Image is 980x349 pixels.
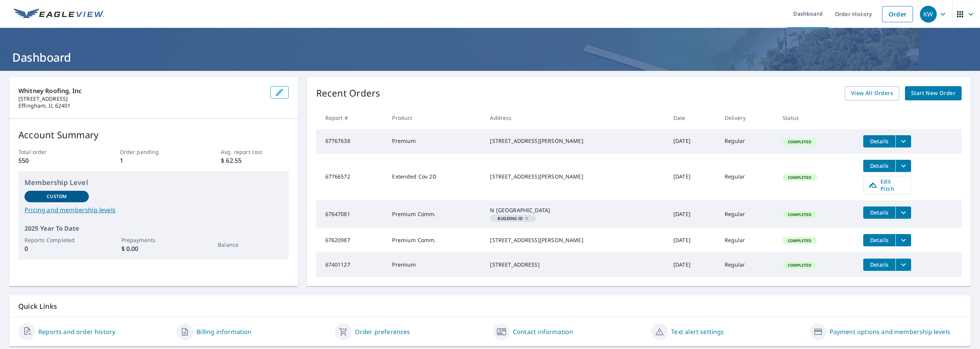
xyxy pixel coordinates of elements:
h1: Dashboard [9,49,971,65]
span: Completed [783,238,816,243]
a: Order [882,6,913,22]
button: detailsBtn-67401127 [863,259,895,271]
td: Extended Cov 2D [386,154,484,200]
p: Membership Level [24,177,283,188]
button: detailsBtn-67766572 [863,160,895,172]
td: Regular [719,228,777,252]
th: Product [386,107,484,129]
th: Report # [316,107,386,129]
td: 67767638 [316,129,386,154]
div: [STREET_ADDRESS] [490,261,661,269]
th: Date [667,107,719,129]
td: Regular [719,129,777,154]
p: Balance [218,241,282,249]
td: Premium Comm. [386,228,484,252]
a: Payment options and membership levels [830,327,950,336]
a: Text alert settings [671,327,724,336]
span: Start New Order [911,88,955,98]
a: Order preferences [355,327,410,336]
span: Details [868,261,891,268]
p: 550 [18,156,86,165]
img: EV Logo [14,8,104,20]
span: Completed [783,139,816,144]
div: N [GEOGRAPHIC_DATA] [490,206,661,214]
span: Completed [783,262,816,268]
span: Completed [783,212,816,217]
a: Contact information [513,327,573,336]
p: $ 0.00 [121,244,186,253]
td: 67766572 [316,154,386,200]
button: detailsBtn-67767638 [863,135,895,147]
span: Details [868,236,891,244]
a: Edit Pitch [863,176,911,194]
button: filesDropdownBtn-67620987 [895,234,911,246]
button: filesDropdownBtn-67401127 [895,259,911,271]
th: Address [484,107,667,129]
p: Account Summary [18,128,289,142]
p: $ 62.55 [221,156,288,165]
td: 67401127 [316,252,386,277]
td: [DATE] [667,228,719,252]
td: Regular [719,154,777,200]
em: Building ID [498,216,523,220]
span: Details [868,162,891,169]
span: Edit Pitch [868,178,906,192]
th: Delivery [719,107,777,129]
a: Start New Order [905,86,962,100]
a: Pricing and membership levels [24,205,283,215]
td: [DATE] [667,252,719,277]
td: Regular [719,252,777,277]
td: Premium [386,252,484,277]
td: Premium Comm. [386,200,484,228]
p: Quick Links [18,301,962,311]
button: filesDropdownBtn-67767638 [895,135,911,147]
p: Recent Orders [316,86,381,100]
span: 1 [493,216,532,220]
td: 67620987 [316,228,386,252]
a: Reports and order history [38,327,115,336]
span: Details [868,138,891,145]
th: Status [776,107,857,129]
div: [STREET_ADDRESS][PERSON_NAME] [490,137,661,145]
p: Effingham, IL 62401 [18,102,264,109]
button: detailsBtn-67620987 [863,234,895,246]
p: Whitney Roofing, Inc [18,86,264,95]
a: View All Orders [845,86,899,100]
p: 1 [120,156,187,165]
div: KW [920,6,937,23]
p: [STREET_ADDRESS] [18,95,264,102]
p: Reports Completed [24,236,89,244]
td: [DATE] [667,129,719,154]
td: Premium [386,129,484,154]
p: Custom [47,193,67,200]
div: [STREET_ADDRESS][PERSON_NAME] [490,173,661,180]
span: Completed [783,175,816,180]
span: Details [868,209,891,216]
td: 67647081 [316,200,386,228]
button: filesDropdownBtn-67647081 [895,206,911,219]
button: filesDropdownBtn-67766572 [895,160,911,172]
p: Order pending [120,148,187,156]
button: detailsBtn-67647081 [863,206,895,219]
div: [STREET_ADDRESS][PERSON_NAME] [490,236,661,244]
p: Total order [18,148,86,156]
td: [DATE] [667,154,719,200]
p: Prepayments [121,236,186,244]
p: Avg. report cost [221,148,288,156]
td: Regular [719,200,777,228]
span: View All Orders [851,88,893,98]
a: Billing information [196,327,252,336]
p: 2025 Year To Date [24,224,283,233]
td: [DATE] [667,200,719,228]
p: 0 [24,244,89,253]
